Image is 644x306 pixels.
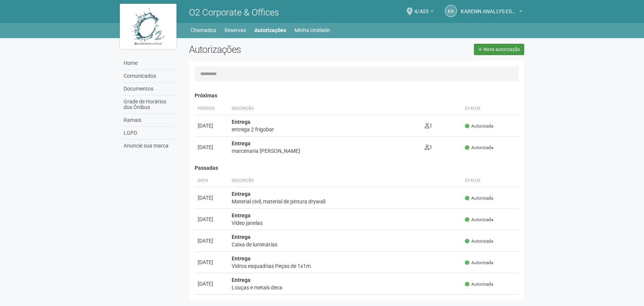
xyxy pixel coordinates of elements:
div: [DATE] [198,237,226,244]
span: Autorizada [465,123,493,129]
div: [DATE] [198,122,226,129]
div: [DATE] [198,194,226,201]
div: Vidros esquadrias Peças de 1x1m [232,262,459,270]
span: KARENN ANALLYS ESTELLA [461,1,517,14]
a: Grade de Horários dos Ônibus [122,95,178,114]
a: Nova autorização [474,44,524,55]
strong: Entrega [232,140,251,146]
div: marcenaria [PERSON_NAME] [232,147,418,155]
div: entrega 2 frigobar [232,126,418,133]
div: [DATE] [198,143,226,151]
span: 4/403 [414,1,429,14]
h4: Próximas [195,93,519,98]
strong: Entrega [232,255,251,261]
strong: Entrega [232,191,251,197]
a: KA [445,5,457,17]
div: Vídeo janelas [232,219,459,227]
strong: Entrega [232,277,251,283]
div: Caixa de luminárias [232,241,459,248]
a: Autorizações [254,25,286,35]
a: Ramais [122,114,178,127]
th: Data [195,175,229,187]
a: Anuncie sua marca [122,140,178,152]
th: Status [462,103,519,115]
span: Nova autorização [483,47,520,52]
h4: Passadas [195,165,519,171]
span: Autorizada [465,260,493,266]
span: 1 [425,123,432,129]
th: Status [462,175,519,187]
a: Home [122,57,178,70]
div: Louças e metais deca [232,284,459,291]
a: Reservas [224,25,246,35]
h2: Autorizações [189,44,351,55]
div: [DATE] [198,215,226,223]
th: Descrição [229,175,462,187]
span: 1 [425,144,432,150]
img: logo.jpg [120,4,176,49]
span: Autorizada [465,217,493,223]
a: LGPD [122,127,178,140]
div: [DATE] [198,280,226,288]
strong: Entrega [232,234,251,240]
strong: Entrega [232,119,251,125]
a: Comunicados [122,70,178,83]
div: Material civil, material de pintura drywall [232,198,459,205]
th: Descrição [229,103,421,115]
span: O2 Corporate & Offices [189,7,279,18]
span: Autorizada [465,281,493,288]
a: 4/403 [414,9,433,15]
a: KARENN ANALLYS ESTELLA [461,9,522,15]
a: Minha Unidade [294,25,330,35]
a: Documentos [122,83,178,95]
strong: Entrega [232,212,251,218]
a: Chamados [190,25,216,35]
div: [DATE] [198,258,226,266]
span: Autorizada [465,238,493,244]
span: Autorizada [465,195,493,201]
th: Período [195,103,229,115]
span: Autorizada [465,145,493,151]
